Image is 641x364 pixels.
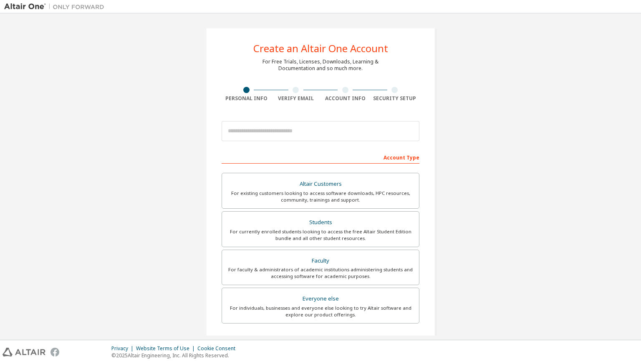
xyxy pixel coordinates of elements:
[197,345,240,352] div: Cookie Consent
[227,190,414,203] div: For existing customers looking to access software downloads, HPC resources, community, trainings ...
[50,348,59,356] img: facebook.svg
[253,43,388,53] div: Create an Altair One Account
[4,3,109,11] img: Altair One
[222,95,271,102] div: Personal Info
[3,348,45,356] img: altair_logo.svg
[227,266,414,280] div: For faculty & administrators of academic institutions administering students and accessing softwa...
[136,345,197,352] div: Website Terms of Use
[227,217,414,228] div: Students
[111,345,136,352] div: Privacy
[227,178,414,190] div: Altair Customers
[227,293,414,305] div: Everyone else
[271,95,321,102] div: Verify Email
[320,95,370,102] div: Account Info
[227,255,414,267] div: Faculty
[227,228,414,242] div: For currently enrolled students looking to access the free Altair Student Edition bundle and all ...
[370,95,420,102] div: Security Setup
[111,352,240,359] p: © 2025 Altair Engineering, Inc. All Rights Reserved.
[227,305,414,318] div: For individuals, businesses and everyone else looking to try Altair software and explore our prod...
[262,58,379,72] div: For Free Trials, Licenses, Downloads, Learning & Documentation and so much more.
[222,150,419,164] div: Account Type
